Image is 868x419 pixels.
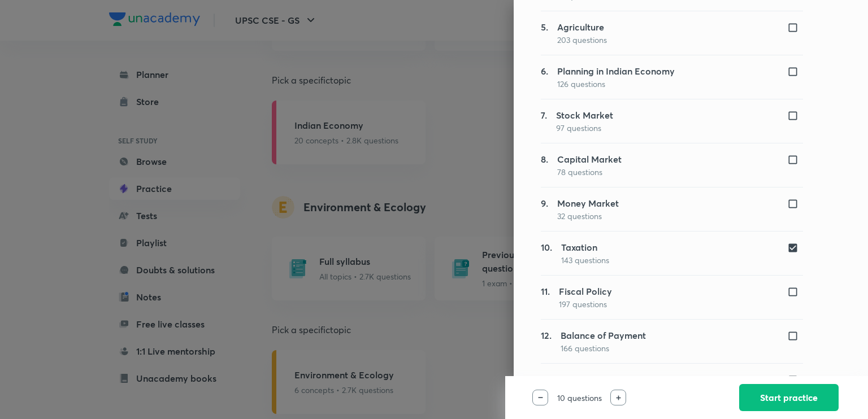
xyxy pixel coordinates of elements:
[538,397,543,398] img: decrease
[557,20,607,34] h5: Agriculture
[541,197,548,222] h5: 9.
[559,285,612,298] h5: Fiscal Policy
[556,108,613,122] h5: Stock Market
[559,298,612,310] p: 197 questions
[541,152,548,178] h5: 8.
[616,395,621,400] img: increase
[557,152,622,166] h5: Capital Market
[561,329,646,342] h5: Balance of Payment
[557,210,619,222] p: 32 questions
[557,64,675,78] h5: Planning in Indian Economy
[561,241,609,254] h5: Taxation
[557,197,619,210] h5: Money Market
[541,329,552,354] h5: 12.
[561,373,618,386] h5: Crash Course
[541,64,548,90] h5: 6.
[541,241,552,266] h5: 10.
[739,384,839,411] button: Start practice
[557,166,622,178] p: 78 questions
[541,20,548,46] h5: 5.
[541,285,550,310] h5: 11.
[557,34,607,46] p: 203 questions
[556,122,613,134] p: 97 questions
[557,78,675,90] p: 126 questions
[541,373,552,398] h5: 13.
[561,254,609,266] p: 143 questions
[548,392,610,404] p: 10 questions
[561,342,646,354] p: 166 questions
[541,108,547,134] h5: 7.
